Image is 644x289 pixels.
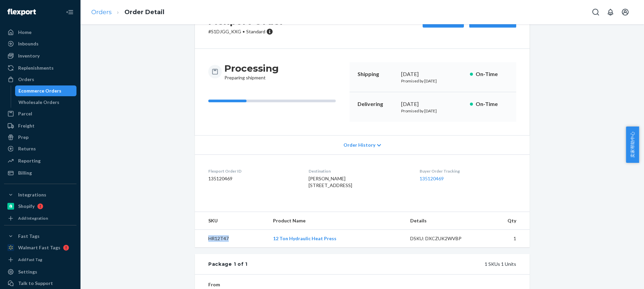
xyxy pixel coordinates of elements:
[358,70,396,78] p: Shipping
[410,235,473,242] div: DSKU: DXCZUK2WVBP
[4,120,76,131] a: Freight
[224,62,279,74] h3: Processing
[401,100,465,108] div: [DATE]
[18,87,61,94] div: Ecommerce Orders
[208,261,248,267] div: Package 1 of 1
[18,157,41,164] div: Reporting
[273,236,336,241] a: 12 Ton Hydraulic Heat Press
[589,5,602,19] button: Open Search Box
[18,65,54,71] div: Replenishments
[208,168,298,174] dt: Flexport Order ID
[476,70,508,78] p: On-Time
[18,244,60,251] div: Walmart Fast Tags
[63,5,76,19] button: Close Navigation
[420,168,516,174] dt: Buyer Order Tracking
[401,78,465,84] p: Promised by [DATE]
[4,201,76,212] a: Shopify
[4,266,76,277] a: Settings
[4,108,76,119] a: Parcel
[479,212,530,230] th: Qty
[4,50,76,61] a: Inventory
[619,5,632,19] button: Open account menu
[124,8,164,16] a: Order Detail
[420,176,444,181] a: 135120469
[18,29,32,36] div: Home
[208,175,298,182] dd: 135120469
[604,5,617,19] button: Open notifications
[626,127,639,163] button: 卖家帮助中心
[18,99,59,106] div: Wholesale Orders
[208,28,284,35] p: # S1DJGG_KXG
[18,76,34,83] div: Orders
[18,215,48,221] div: Add Integration
[18,268,37,275] div: Settings
[401,108,465,114] p: Promised by [DATE]
[4,132,76,143] a: Prep
[4,155,76,166] a: Reporting
[246,29,265,34] span: Standard
[15,85,77,96] a: Ecommerce Orders
[4,63,76,73] a: Replenishments
[4,256,76,264] a: Add Fast Tag
[18,191,46,198] div: Integrations
[18,280,53,287] div: Talk to Support
[18,52,40,59] div: Inventory
[248,261,516,267] div: 1 SKUs 1 Units
[224,62,279,81] div: Preparing shipment
[195,212,268,230] th: SKU
[268,212,405,230] th: Product Name
[358,100,396,108] p: Delivering
[7,9,36,15] img: Flexport logo
[4,189,76,200] button: Integrations
[195,230,268,248] td: HR12T47
[4,143,76,154] a: Returns
[18,145,36,152] div: Returns
[4,278,76,289] a: Talk to Support
[91,8,112,16] a: Orders
[18,233,40,240] div: Fast Tags
[243,29,245,34] span: •
[479,230,530,248] td: 1
[4,231,76,242] button: Fast Tags
[405,212,479,230] th: Details
[4,214,76,222] a: Add Integration
[4,74,76,85] a: Orders
[15,97,77,108] a: Wholesale Orders
[18,257,42,262] div: Add Fast Tag
[18,170,32,176] div: Billing
[18,40,39,47] div: Inbounds
[309,168,409,174] dt: Destination
[18,203,35,210] div: Shopify
[18,134,29,141] div: Prep
[4,168,76,178] a: Billing
[4,38,76,49] a: Inbounds
[4,242,76,253] a: Walmart Fast Tags
[18,122,35,129] div: Freight
[343,142,375,148] span: Order History
[208,281,288,288] dt: From
[86,2,170,22] ol: breadcrumbs
[401,70,465,78] div: [DATE]
[4,27,76,38] a: Home
[18,110,32,117] div: Parcel
[476,100,508,108] p: On-Time
[309,176,352,188] span: [PERSON_NAME] [STREET_ADDRESS]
